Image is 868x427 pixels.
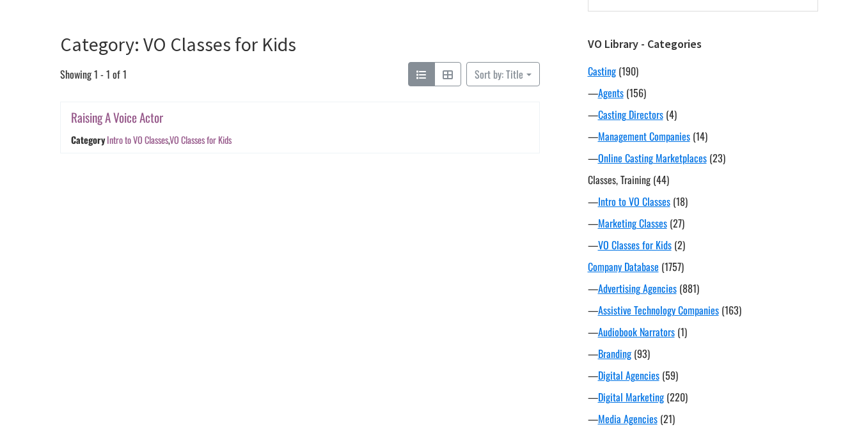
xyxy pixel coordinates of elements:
a: Intro to VO Classes [106,134,168,147]
a: Advertising Agencies [598,281,677,296]
a: Online Casting Marketplaces [598,150,707,166]
a: Intro to VO Classes [598,194,670,209]
a: Casting Directors [598,107,663,122]
a: Management Companies [598,128,690,144]
h3: VO Library - Categories [588,37,818,51]
span: (23) [709,150,725,166]
span: (14) [693,128,707,144]
a: Audiobook Narrators [598,324,675,339]
a: Company Database [588,259,659,274]
a: Digital Marketing [598,389,664,405]
span: (21) [660,411,675,426]
div: — [588,150,818,166]
a: Marketing Classes [598,215,667,231]
a: Assistive Technology Companies [598,302,719,318]
div: — [588,107,818,122]
a: Digital Agencies [598,368,659,383]
span: (93) [634,346,650,361]
a: Media Agencies [598,411,658,426]
a: Agents [598,85,624,100]
div: , [106,134,231,147]
a: Branding [598,346,631,361]
div: — [588,215,818,231]
article: Category: VO Classes for Kids [60,33,540,173]
div: — [588,302,818,318]
a: Classes, Training [588,172,651,187]
div: — [588,281,818,296]
button: Sort by: Title [466,62,539,86]
span: (1) [677,324,687,339]
div: — [588,368,818,383]
div: Category [71,134,105,147]
span: (18) [673,194,688,209]
span: (156) [626,85,646,100]
div: — [588,128,818,144]
span: (27) [670,215,684,231]
div: — [588,346,818,361]
a: VO Classes for Kids [598,237,672,252]
span: (163) [722,302,741,318]
span: (1757) [661,259,684,274]
span: (4) [666,107,677,122]
div: — [588,389,818,405]
a: Casting [588,63,616,79]
span: (220) [667,389,688,405]
div: — [588,85,818,100]
a: Raising A Voice Actor [71,108,163,127]
span: (190) [619,63,638,79]
div: — [588,324,818,339]
a: Category: VO Classes for Kids [60,32,296,56]
div: — [588,411,818,426]
span: Showing 1 - 1 of 1 [60,62,127,86]
div: — [588,194,818,209]
span: (59) [662,368,678,383]
span: (2) [674,237,685,252]
div: — [588,237,818,252]
span: (44) [653,172,669,187]
a: VO Classes for Kids [169,134,231,147]
span: (881) [679,281,699,296]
